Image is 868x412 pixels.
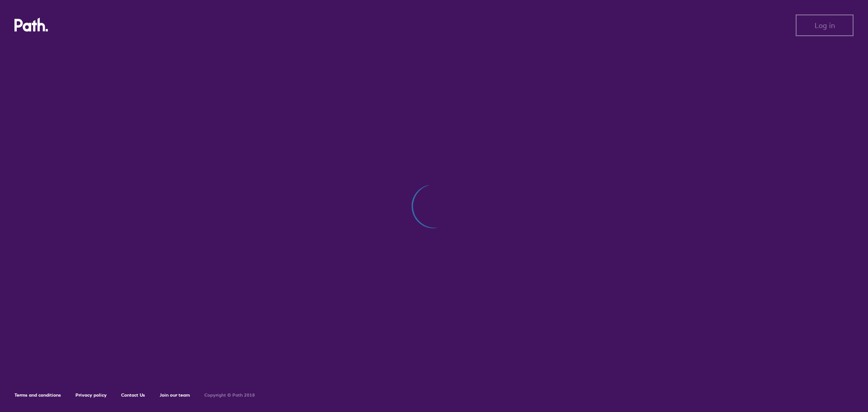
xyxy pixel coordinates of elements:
a: Privacy policy [75,392,107,398]
span: Log in [815,21,835,29]
button: Log in [796,14,854,36]
a: Terms and conditions [14,392,61,398]
a: Join our team [160,392,190,398]
a: Contact Us [121,392,145,398]
h6: Copyright © Path 2018 [204,393,255,398]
